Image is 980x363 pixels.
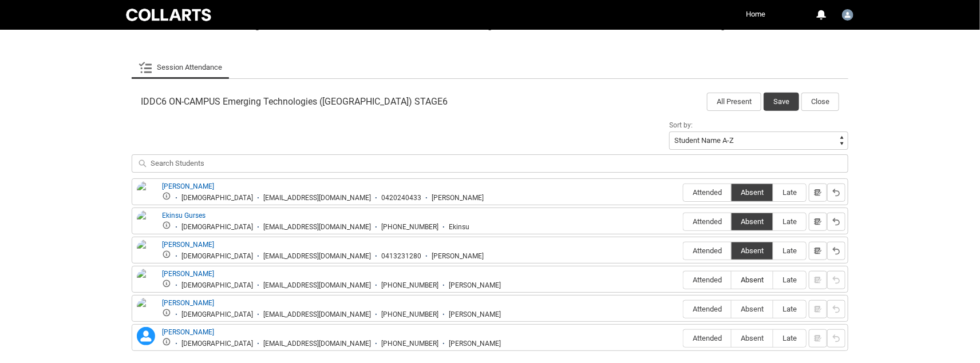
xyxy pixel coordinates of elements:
button: Notes [809,184,827,202]
span: Attended [683,334,731,342]
span: Absent [732,334,773,342]
div: [PHONE_NUMBER] [381,281,438,290]
img: Faculty.jshand [842,9,853,21]
img: Hannah Hibberson [137,269,155,294]
span: Absent [732,217,773,226]
a: [PERSON_NAME] [162,299,214,307]
div: [EMAIL_ADDRESS][DOMAIN_NAME] [263,281,371,290]
img: Erin Dick [137,240,155,265]
span: Late [773,276,806,284]
span: Absent [732,246,773,255]
a: [PERSON_NAME] [162,328,214,336]
span: Attended [683,276,731,284]
button: All Present [707,93,761,111]
span: Attended [683,217,731,226]
div: Ekinsu [449,223,469,232]
img: Olivia Rametta [137,298,155,323]
span: Late [773,305,806,313]
a: Session Attendance [139,56,222,79]
a: [PERSON_NAME] [162,241,214,249]
div: [EMAIL_ADDRESS][DOMAIN_NAME] [263,194,371,202]
div: [DEMOGRAPHIC_DATA] [181,281,253,290]
button: Notes [809,242,827,260]
a: [PERSON_NAME] [162,182,214,190]
div: [EMAIL_ADDRESS][DOMAIN_NAME] [263,340,371,348]
div: [EMAIL_ADDRESS][DOMAIN_NAME] [263,223,371,232]
span: Absent [732,188,773,197]
div: [PHONE_NUMBER] [381,310,438,319]
span: Absent [732,305,773,313]
div: [PERSON_NAME] [449,281,501,290]
button: Reset [827,329,845,348]
button: Reset [827,242,845,260]
span: Late [773,246,806,255]
div: [PERSON_NAME] [449,310,501,319]
li: Session Attendance [132,56,229,79]
lightning-icon: Sophie Stevens [137,327,155,345]
div: [DEMOGRAPHIC_DATA] [181,223,253,232]
button: Notes [809,213,827,231]
button: Save [764,93,799,111]
a: Ekinsu Gurses [162,212,206,220]
input: Search Students [132,154,848,173]
div: [DEMOGRAPHIC_DATA] [181,310,253,319]
span: Late [773,334,806,342]
span: Attended [683,246,731,255]
button: User Profile Faculty.jshand [839,5,856,23]
span: IDDC6 ON-CAMPUS Emerging Technologies ([GEOGRAPHIC_DATA]) STAGE6 [141,96,448,107]
div: [DEMOGRAPHIC_DATA] [181,194,253,202]
a: Home [743,6,768,23]
span: Late [773,188,806,197]
div: [DEMOGRAPHIC_DATA] [181,340,253,348]
button: Reset [827,213,845,231]
span: Attended [683,305,731,313]
div: [PERSON_NAME] [432,252,484,261]
div: 0413231280 [381,252,421,261]
span: Sort by: [669,121,693,129]
div: [PHONE_NUMBER] [381,340,438,348]
span: Attended [683,188,731,197]
button: Reset [827,300,845,318]
a: [PERSON_NAME] [162,270,214,278]
div: [EMAIL_ADDRESS][DOMAIN_NAME] [263,310,371,319]
img: Ekinsu Gurses [137,210,155,236]
button: Reset [827,184,845,202]
button: Close [801,93,839,111]
span: Late [773,217,806,226]
img: Chloe Farrow [137,181,155,206]
div: [PERSON_NAME] [449,340,501,348]
div: [PERSON_NAME] [432,194,484,202]
span: Absent [732,276,773,284]
div: [DEMOGRAPHIC_DATA] [181,252,253,261]
div: 0420240433 [381,194,421,202]
div: [EMAIL_ADDRESS][DOMAIN_NAME] [263,252,371,261]
button: Reset [827,271,845,289]
div: [PHONE_NUMBER] [381,223,438,232]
